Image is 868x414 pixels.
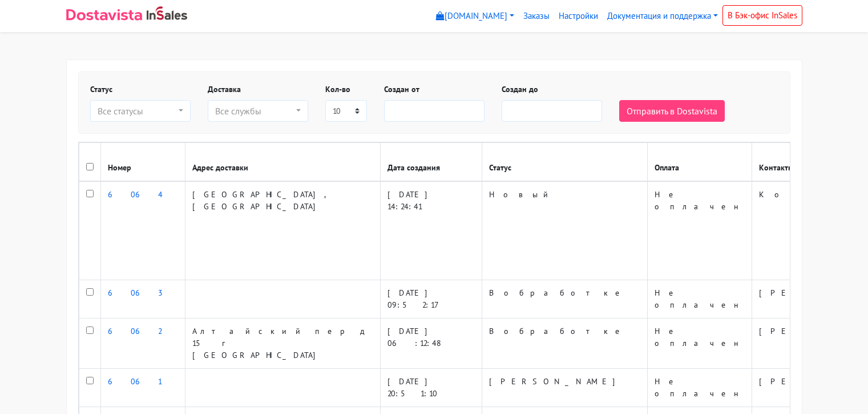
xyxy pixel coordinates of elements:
td: [GEOGRAPHIC_DATA], [GEOGRAPHIC_DATA] [185,181,380,280]
label: Кол-во [325,83,350,95]
td: Новый [482,181,647,280]
td: Не оплачен [647,369,752,407]
a: 6064 [108,189,163,200]
a: 6061 [108,376,162,387]
td: [DATE] 09:52:17 [380,280,482,319]
a: Заказы [519,5,554,27]
a: Документация и поддержка [603,5,722,27]
div: Все статусы [98,104,176,118]
td: В обработке [482,280,647,319]
td: Не оплачен [647,280,752,319]
label: Создан от [384,83,419,95]
td: [DATE] 06:12:48 [380,319,482,369]
td: Не оплачен [647,319,752,369]
div: Все службы [215,104,294,118]
th: Статус [482,143,647,182]
td: [DATE] 14:24:41 [380,181,482,280]
button: Все службы [208,100,308,122]
a: 6062 [108,326,162,336]
img: Dostavista - срочная курьерская служба доставки [66,9,142,21]
th: Адрес доставки [185,143,380,182]
button: Отправить в Dostavista [619,100,725,122]
button: Все статусы [90,100,191,122]
a: В Бэк-офис InSales [722,5,802,26]
a: [DOMAIN_NAME] [431,5,519,27]
td: В обработке [482,319,647,369]
th: Оплата [647,143,752,182]
a: Настройки [554,5,603,27]
th: Дата создания [380,143,482,182]
a: 6063 [108,288,163,298]
th: Номер [100,143,185,182]
td: [PERSON_NAME] [482,369,647,407]
label: Статус [90,83,112,95]
td: Алтайский пер д 15 г [GEOGRAPHIC_DATA] [185,319,380,369]
td: Не оплачен [647,181,752,280]
label: Доставка [208,83,241,95]
img: InSales [147,6,188,20]
label: Создан до [502,83,538,95]
td: [DATE] 20:51:10 [380,369,482,407]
